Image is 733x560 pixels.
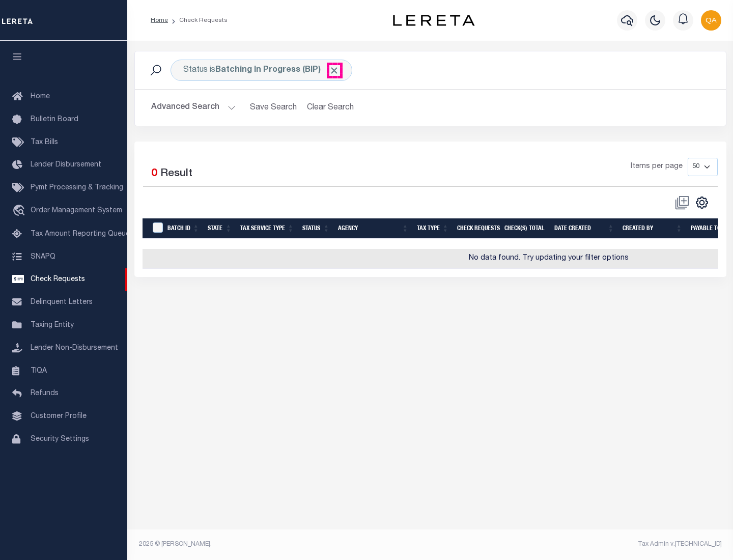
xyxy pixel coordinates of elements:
[31,93,50,100] span: Home
[236,218,298,239] th: Tax Service Type: activate to sort column ascending
[12,205,29,218] i: travel_explore
[500,218,550,239] th: Check(s) Total
[31,367,47,374] span: TIQA
[163,218,204,239] th: Batch Id: activate to sort column ascending
[31,322,74,329] span: Taxing Entity
[31,207,122,214] span: Order Management System
[393,15,474,26] img: logo-dark.svg
[31,139,58,146] span: Tax Bills
[298,218,334,239] th: Status: activate to sort column ascending
[31,184,123,191] span: Pymt Processing & Tracking
[438,540,722,549] div: Tax Admin v.[TECHNICAL_ID]
[701,10,721,31] img: svg+xml;base64,PHN2ZyB4bWxucz0iaHR0cDovL3d3dy53My5vcmcvMjAwMC9zdmciIHBvaW50ZXItZXZlbnRzPSJub25lIi...
[31,390,59,397] span: Refunds
[151,98,236,118] button: Advanced Search
[151,169,157,179] span: 0
[151,17,168,23] a: Home
[168,16,228,25] li: Check Requests
[334,218,413,239] th: Agency: activate to sort column ascending
[31,276,85,283] span: Check Requests
[244,98,303,118] button: Save Search
[31,231,130,238] span: Tax Amount Reporting Queue
[171,60,352,81] div: Status is
[303,98,358,118] button: Clear Search
[618,218,687,239] th: Created By: activate to sort column ascending
[453,218,500,239] th: Check Requests
[329,65,340,76] span: Click to Remove
[631,161,683,173] span: Items per page
[31,116,78,123] span: Bulletin Board
[31,345,118,352] span: Lender Non-Disbursement
[31,161,101,169] span: Lender Disbursement
[31,253,55,260] span: SNAPQ
[215,66,340,74] b: Batching In Progress (BIP)
[160,166,192,182] label: Result
[204,218,236,239] th: State: activate to sort column ascending
[31,436,89,443] span: Security Settings
[131,540,431,549] div: 2025 © [PERSON_NAME].
[550,218,618,239] th: Date Created: activate to sort column ascending
[31,413,87,420] span: Customer Profile
[413,218,453,239] th: Tax Type: activate to sort column ascending
[31,299,93,306] span: Delinquent Letters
